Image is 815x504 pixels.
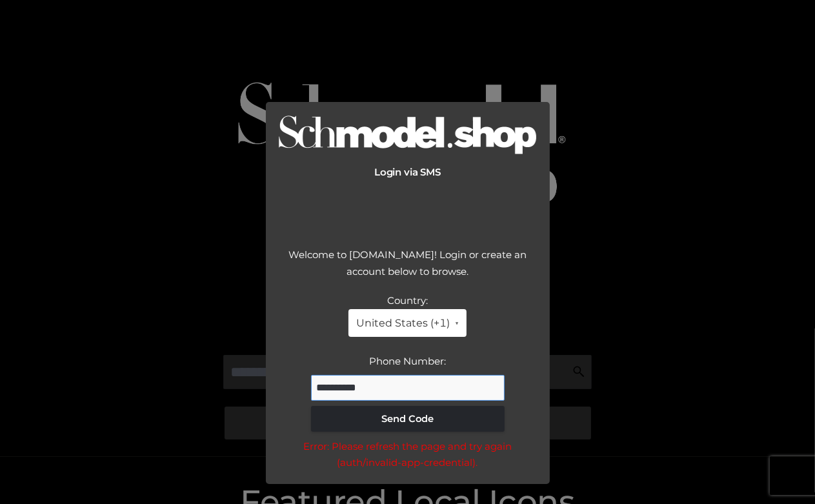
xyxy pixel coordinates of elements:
[279,115,537,157] img: Logo
[387,294,428,307] label: Country:
[279,166,537,178] h2: Login via SMS
[311,406,505,432] button: Send Code
[279,438,537,471] div: Error: Please refresh the page and try again (auth/invalid-app-credential).
[279,247,537,292] div: Welcome to [DOMAIN_NAME]! Login or create an account below to browse.
[369,355,446,367] label: Phone Number:
[356,314,450,332] span: United States (+1)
